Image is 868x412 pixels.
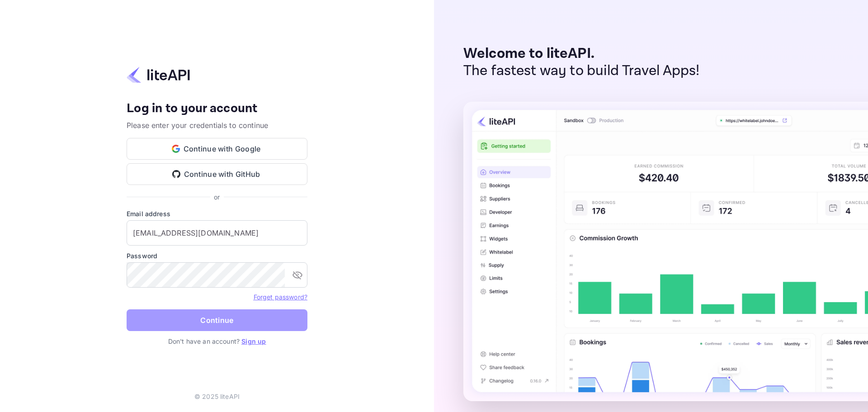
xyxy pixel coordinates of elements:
button: toggle password visibility [288,266,307,284]
p: Don't have an account? [127,336,307,346]
label: Email address [127,209,307,218]
a: Forget password? [254,292,307,301]
a: Forget password? [254,293,307,301]
img: liteapi [127,66,190,84]
a: Sign up [241,337,266,345]
button: Continue [127,309,307,331]
p: © 2025 liteAPI [194,392,240,401]
p: The fastest way to build Travel Apps! [463,62,700,80]
label: Password [127,251,307,260]
p: or [214,192,220,202]
input: Enter your email address [127,220,307,246]
button: Continue with GitHub [127,163,307,185]
h4: Log in to your account [127,101,307,117]
p: Welcome to liteAPI. [463,45,700,62]
p: Please enter your credentials to continue [127,120,307,131]
button: Continue with Google [127,138,307,160]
